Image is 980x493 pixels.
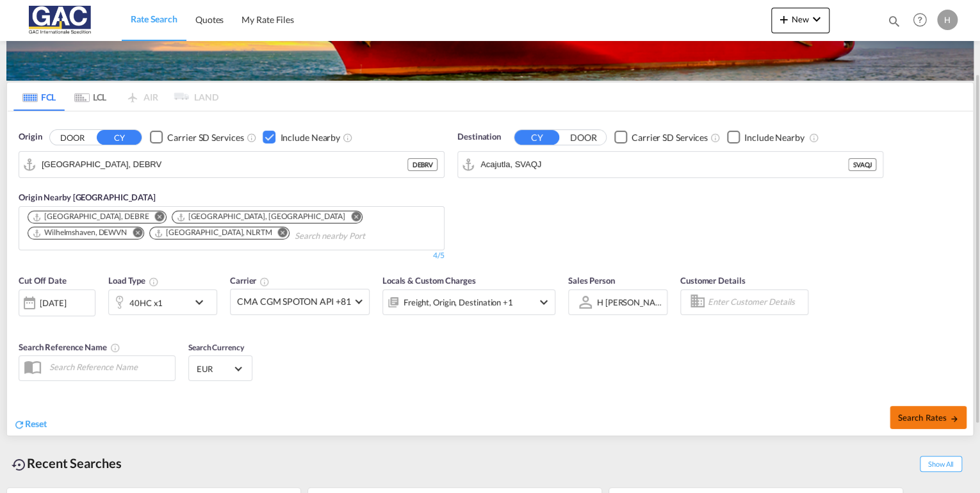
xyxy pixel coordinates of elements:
div: Freight Origin Destination Factory Stuffing [404,293,513,311]
span: Load Type [108,275,159,286]
div: [DATE] [40,297,66,309]
button: Remove [124,227,143,240]
span: Show All [920,456,962,472]
span: Origin [19,131,42,143]
md-icon: Your search will be saved by the below given name [110,343,120,353]
span: EUR [197,363,233,375]
button: icon-plus 400-fgNewicon-chevron-down [771,8,829,33]
span: Search Rates [897,412,959,423]
div: H [937,10,958,30]
span: New [776,14,824,24]
md-checkbox: Checkbox No Ink [614,131,708,144]
div: 40HC x1icon-chevron-down [108,289,217,315]
input: Search by Port [480,155,848,174]
span: Reset [25,418,47,429]
div: 4/5 [433,250,445,261]
md-icon: icon-information-outline [149,277,159,287]
button: Remove [343,211,362,224]
button: Search Ratesicon-arrow-right [890,406,967,429]
span: Carrier [230,275,270,286]
span: Search Reference Name [19,342,120,352]
span: Quotes [195,14,224,25]
span: My Rate Files [241,14,294,25]
md-checkbox: Checkbox No Ink [727,131,804,144]
input: Search nearby Port [295,226,416,247]
div: Help [909,9,937,32]
div: Carrier SD Services [632,131,708,144]
md-icon: icon-chevron-down [809,12,824,27]
span: Cut Off Date [19,275,67,286]
span: Customer Details [680,275,745,286]
md-icon: icon-backup-restore [12,457,27,473]
md-icon: icon-magnify [887,14,901,28]
span: Origin Nearby [GEOGRAPHIC_DATA] [19,192,156,202]
button: DOOR [561,130,606,145]
div: Press delete to remove this chip. [32,211,152,222]
div: H [PERSON_NAME] [597,297,671,307]
md-icon: icon-plus 400-fg [776,12,792,27]
md-icon: Unchecked: Search for CY (Container Yard) services for all selected carriers.Checked : Search for... [710,133,721,143]
div: Include Nearby [744,131,804,144]
div: icon-refreshReset [13,417,47,432]
span: CMA CGM SPOTON API +81 [237,295,351,308]
input: Search Reference Name [43,357,175,376]
div: Bremen, DEBRE [32,211,149,222]
div: SVAQJ [848,158,876,171]
md-tab-item: FCL [13,83,65,111]
div: Include Nearby [280,131,340,144]
img: 9f305d00dc7b11eeb4548362177db9c3.png [19,6,106,35]
md-checkbox: Checkbox No Ink [150,131,243,144]
span: Destination [457,131,501,143]
div: Freight Origin Destination Factory Stuffingicon-chevron-down [382,289,555,315]
div: Carrier SD Services [167,131,243,144]
md-select: Select Currency: € EUREuro [195,359,245,378]
md-chips-wrap: Chips container. Use arrow keys to select chips. [26,207,437,247]
md-icon: icon-refresh [13,419,25,430]
div: Rotterdam, NLRTM [154,227,272,238]
div: 40HC x1 [129,294,163,312]
div: [DATE] [19,289,95,316]
div: DEBRV [407,158,437,171]
md-pagination-wrapper: Use the left and right arrow keys to navigate between tabs [13,83,218,111]
button: DOOR [50,130,95,145]
div: Hamburg, DEHAM [176,211,345,222]
button: CY [514,130,559,145]
md-icon: icon-arrow-right [950,414,959,423]
md-icon: Unchecked: Ignores neighbouring ports when fetching rates.Checked : Includes neighbouring ports w... [343,133,353,143]
md-datepicker: Select [19,314,28,332]
span: Sales Person [568,275,615,286]
span: Help [909,9,931,31]
span: Locals & Custom Charges [382,275,476,286]
md-icon: Unchecked: Ignores neighbouring ports when fetching rates.Checked : Includes neighbouring ports w... [808,133,819,143]
md-icon: Unchecked: Search for CY (Container Yard) services for all selected carriers.Checked : Search for... [246,133,256,143]
md-select: Sales Person: H menze [596,293,664,311]
div: Origin DOOR CY Checkbox No InkUnchecked: Search for CY (Container Yard) services for all selected... [7,111,973,436]
div: Press delete to remove this chip. [154,227,275,238]
md-input-container: Bremerhaven, DEBRV [19,152,444,177]
md-icon: The selected Trucker/Carrierwill be displayed in the rate results If the rates are from another f... [259,277,270,287]
input: Enter Customer Details [708,293,804,312]
div: Recent Searches [6,449,127,478]
button: Remove [270,227,289,240]
md-input-container: Acajutla, SVAQJ [458,152,883,177]
md-checkbox: Checkbox No Ink [263,131,340,144]
span: Rate Search [131,13,177,24]
button: Remove [147,211,166,224]
md-tab-item: LCL [65,83,116,111]
div: icon-magnify [887,14,901,33]
md-icon: icon-chevron-down [192,295,213,310]
input: Search by Port [42,155,407,174]
md-icon: icon-chevron-down [536,295,551,310]
div: Press delete to remove this chip. [32,227,129,238]
div: Wilhelmshaven, DEWVN [32,227,127,238]
div: Press delete to remove this chip. [176,211,348,222]
button: CY [97,130,142,145]
span: Search Currency [188,343,244,352]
